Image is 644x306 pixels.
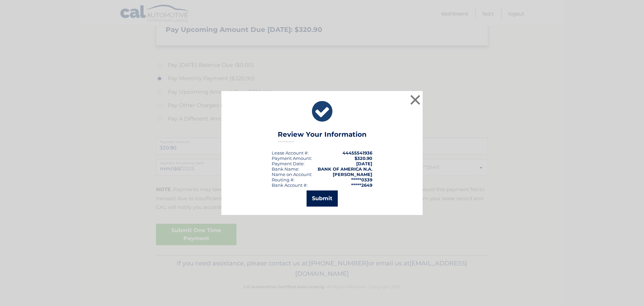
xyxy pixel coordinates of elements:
button: Submit [307,190,338,207]
h3: Review Your Information [278,130,367,142]
div: : [272,161,305,166]
strong: 44455541936 [342,150,372,156]
div: Payment Amount: [272,156,312,161]
div: Bank Name: [272,166,299,172]
button: × [409,93,422,106]
span: Payment Date [272,161,304,166]
span: $320.90 [355,156,372,161]
strong: BANK OF AMERICA N.A. [318,166,372,172]
span: [DATE] [356,161,372,166]
strong: [PERSON_NAME] [333,172,372,177]
div: Lease Account #: [272,150,309,156]
div: Routing #: [272,177,294,182]
div: Name on Account: [272,172,312,177]
div: Bank Account #: [272,182,308,188]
